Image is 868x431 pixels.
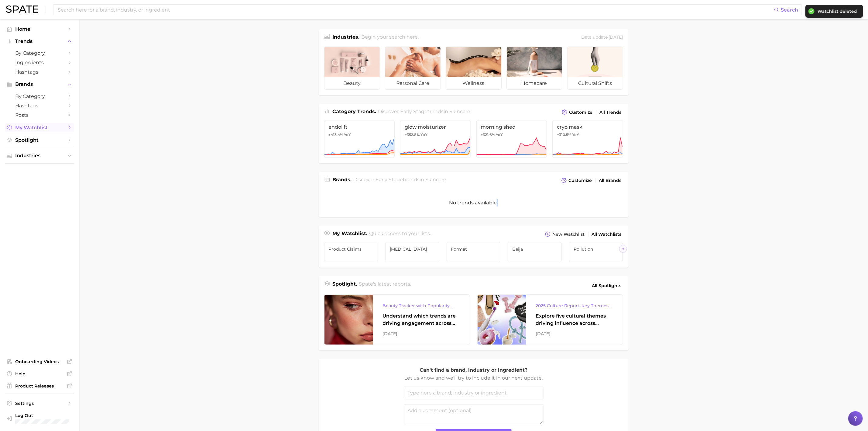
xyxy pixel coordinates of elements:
span: Help [15,371,64,377]
span: beauty [324,77,380,89]
span: Brands [15,82,64,87]
a: Beija [508,242,562,262]
span: by Category [15,93,64,99]
button: Customize [560,176,593,185]
a: [MEDICAL_DATA] [385,242,439,262]
a: Product Releases [5,381,74,391]
span: Product Claims [329,247,374,252]
span: personal care [385,77,441,89]
span: Discover Early Stage brands in . [353,177,447,182]
a: homecare [506,47,562,90]
span: Customize [569,110,593,115]
a: All Brands [598,176,623,185]
span: Search [781,7,798,13]
span: homecare [507,77,562,89]
input: Search here for a brand, industry, or ingredient [57,5,774,15]
span: +352.8% [405,132,420,137]
h1: Spotlight. [333,280,357,291]
h1: My Watchlist. [333,230,368,238]
span: +413.4% [329,132,343,137]
a: All Trends [598,108,623,116]
input: Type here a brand, industry or ingredient [404,387,544,399]
a: Onboarding Videos [5,357,74,366]
span: YoY [496,132,503,137]
a: Product Claims [324,242,378,262]
span: Onboarding Videos [15,359,64,364]
a: All Spotlights [591,280,623,291]
span: All Trends [600,110,622,115]
a: Posts [5,110,74,120]
a: Format [447,242,501,262]
span: morning shed [481,124,543,130]
div: Watchlist deleted [818,9,857,14]
span: Trends [15,39,64,44]
h2: Spate's latest reports. [359,280,411,291]
span: skincare [449,109,470,114]
span: Spotlight [15,137,64,143]
div: Data update: [DATE] [582,33,623,42]
div: [DATE] [383,330,460,337]
a: Spotlight [5,135,74,145]
span: cryo mask [557,124,619,130]
div: 2025 Culture Report: Key Themes That Are Shaping Consumer Demand [536,302,613,309]
span: Hashtags [15,69,64,75]
button: New Watchlist [544,230,586,238]
a: Pollution [569,242,623,262]
span: YoY [572,132,579,137]
a: wellness [446,47,502,90]
span: +310.5% [557,132,571,137]
span: Beija [512,247,557,252]
span: All Spotlights [592,282,622,289]
div: No trends available. [319,188,629,217]
span: Hashtags [15,103,64,109]
span: Home [15,26,64,32]
a: Hashtags [5,67,74,77]
div: Understand which trends are driving engagement across platforms in the skin, hair, makeup, and fr... [383,312,460,327]
h2: Begin your search here. [361,33,419,42]
a: glow moisturizer+352.8% YoY [400,120,471,158]
a: beauty [324,47,380,90]
span: All Watchlists [592,232,622,237]
p: Can't find a brand, industry or ingredient? [404,366,544,374]
span: wellness [446,77,501,89]
span: glow moisturizer [405,124,466,130]
a: My Watchlist [5,123,74,132]
span: Discover Early Stage trends in . [378,109,471,114]
button: Trends [5,37,74,46]
a: morning shed+321.6% YoY [476,120,547,158]
span: Brands . [333,177,352,182]
span: Industries [15,153,64,158]
span: YoY [420,132,427,137]
a: by Category [5,92,74,101]
span: All Brands [599,178,622,183]
a: Beauty Tracker with Popularity IndexUnderstand which trends are driving engagement across platfor... [324,294,470,345]
span: Ingredients [15,60,64,65]
a: personal care [385,47,441,90]
a: 2025 Culture Report: Key Themes That Are Shaping Consumer DemandExplore five cultural themes driv... [477,294,623,345]
div: [DATE] [536,330,613,337]
span: Posts [15,112,64,118]
button: Customize [560,108,594,116]
a: by Category [5,48,74,58]
a: Help [5,369,74,378]
span: skincare [425,177,446,182]
span: Format [451,247,496,252]
button: Scroll Right [619,245,627,253]
a: endolift+413.4% YoY [324,120,395,158]
span: cultural shifts [568,77,623,89]
span: Pollution [574,247,619,252]
a: Ingredients [5,58,74,67]
span: +321.6% [481,132,495,137]
span: endolift [329,124,390,130]
img: SPATE [6,5,38,13]
button: Industries [5,151,74,160]
a: Home [5,24,74,34]
a: Hashtags [5,101,74,110]
span: New Watchlist [553,232,585,237]
a: Log out. Currently logged in with e-mail jdurbin@soldejaneiro.com. [5,411,74,426]
p: Let us know and we’ll try to include it in our next update. [404,374,544,382]
span: Settings [15,401,64,406]
span: [MEDICAL_DATA] [390,247,435,252]
a: cryo mask+310.5% YoY [552,120,623,158]
button: Brands [5,80,74,89]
